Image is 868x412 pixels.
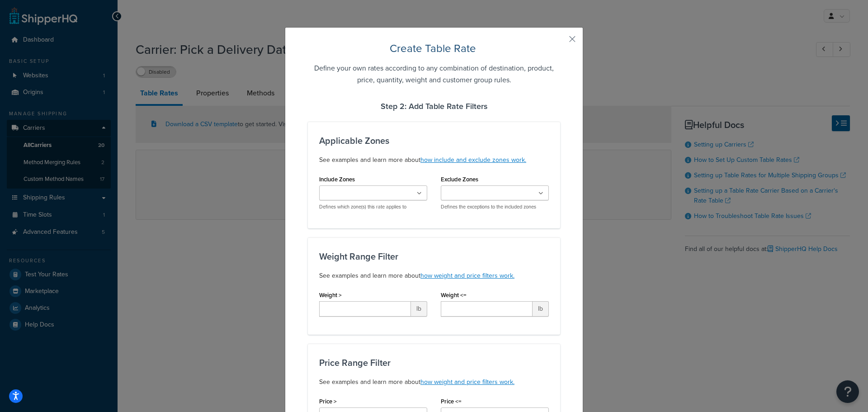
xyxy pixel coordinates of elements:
[319,251,549,261] h3: Weight Range Filter
[319,398,337,405] label: Price >
[308,100,560,113] h4: Step 2: Add Table Rate Filters
[420,377,514,387] a: how weight and price filters work.
[319,204,427,210] p: Defines which zone(s) this rate applies to
[308,41,560,56] h2: Create Table Rate
[319,270,549,281] p: See examples and learn more about
[319,358,549,368] h3: Price Range Filter
[420,271,514,280] a: how weight and price filters work.
[319,377,549,388] p: See examples and learn more about
[533,301,549,317] span: lb
[308,62,560,86] h5: Define your own rates according to any combination of destination, product, price, quantity, weig...
[319,292,342,298] label: Weight >
[319,155,549,166] p: See examples and learn more about
[420,155,526,165] a: how include and exclude zones work.
[411,301,427,317] span: lb
[441,204,549,210] p: Defines the exceptions to the included zones
[441,176,478,183] label: Exclude Zones
[441,398,462,405] label: Price <=
[319,176,355,183] label: Include Zones
[319,136,549,146] h3: Applicable Zones
[441,292,467,298] label: Weight <=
